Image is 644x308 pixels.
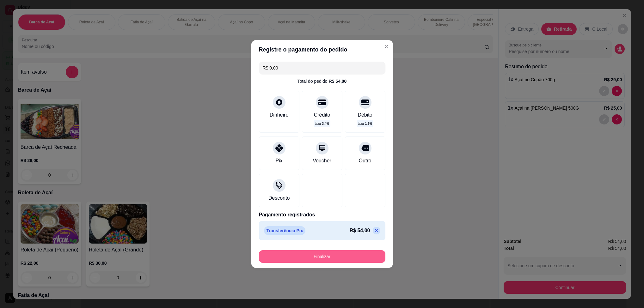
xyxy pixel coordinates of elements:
div: Total do pedido [297,78,347,84]
div: Voucher [313,157,331,165]
p: taxa [358,121,372,126]
input: Ex.: hambúrguer de cordeiro [263,62,382,74]
p: R$ 54,00 [350,227,370,234]
div: Pix [275,157,282,165]
div: Crédito [314,111,330,119]
p: Transferência Pix [264,226,306,235]
button: Close [382,41,392,51]
p: Pagamento registrados [259,211,385,219]
div: Desconto [268,194,290,202]
p: taxa [315,121,329,126]
button: Finalizar [259,250,385,263]
div: Outro [359,157,371,165]
span: 1.5 % [365,121,372,126]
div: Débito [358,111,372,119]
div: Dinheiro [270,111,289,119]
header: Registre o pagamento do pedido [251,40,393,59]
span: 3.4 % [322,121,329,126]
div: R$ 54,00 [329,78,347,84]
